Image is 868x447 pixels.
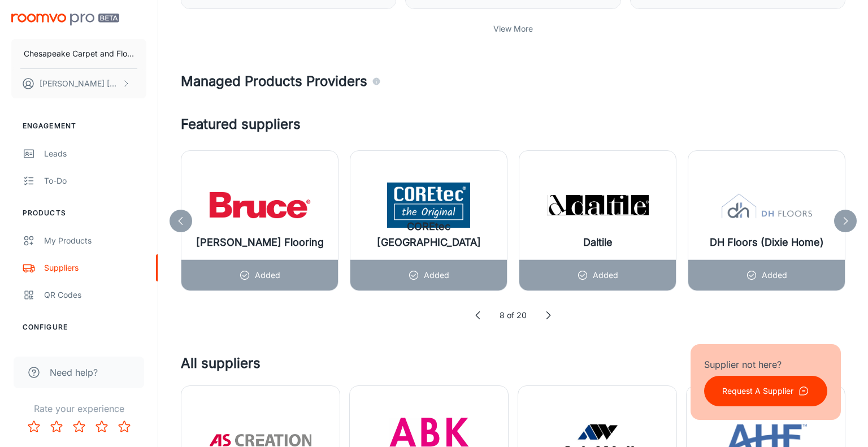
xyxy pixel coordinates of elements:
div: Agencies and suppliers who work with us to automatically identify the specific products you carry [372,71,381,92]
p: [PERSON_NAME] [PERSON_NAME] [40,77,119,90]
button: [PERSON_NAME] [PERSON_NAME] [11,69,146,98]
button: Chesapeake Carpet and Flooring [11,39,146,68]
button: Request A Supplier [704,376,827,406]
h6: COREtec [GEOGRAPHIC_DATA] [359,219,498,250]
div: QR Codes [44,289,146,301]
img: COREtec North America [378,183,480,228]
button: Rate 1 star [23,415,45,438]
h4: Featured suppliers [181,114,845,134]
p: Request A Supplier [722,385,793,397]
div: My Products [44,235,146,247]
h6: [PERSON_NAME] Flooring [196,235,324,250]
h6: DH Floors (Dixie Home) [710,235,824,250]
p: Rate your experience [9,402,149,415]
button: Rate 4 star [90,415,113,438]
p: Added [593,269,618,281]
img: Daltile [547,183,649,228]
p: Added [762,269,787,281]
img: Roomvo PRO Beta [11,14,119,25]
button: Rate 3 star [68,415,90,438]
p: View More [493,23,533,35]
div: Leads [44,147,146,160]
p: Chesapeake Carpet and Flooring [24,47,134,60]
h4: All suppliers [181,353,787,385]
p: Added [424,269,449,281]
div: To-do [44,175,146,187]
span: Need help? [50,366,98,379]
p: Added [255,269,280,281]
p: Supplier not here? [704,358,827,371]
h6: Daltile [583,235,613,250]
img: Bruce Flooring [209,183,311,228]
img: DH Floors (Dixie Home) [716,183,818,228]
h4: Managed Products Providers [181,71,845,92]
p: 8 of 20 [500,309,527,322]
button: Rate 2 star [45,415,68,438]
div: Suppliers [44,262,146,274]
button: Rate 5 star [113,415,136,438]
